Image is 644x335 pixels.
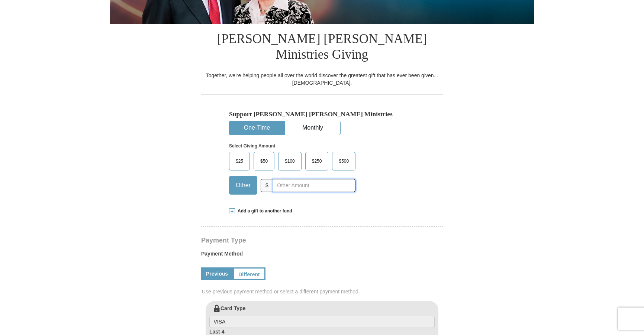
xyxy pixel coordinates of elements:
a: Previous [201,267,233,280]
button: One-Time [229,121,284,135]
label: Payment Method [201,250,443,261]
span: $500 [335,156,352,167]
h4: Payment Type [201,237,443,243]
a: Different [233,267,265,280]
span: $50 [257,156,271,167]
label: Card Type [209,305,435,328]
span: $25 [232,156,247,167]
input: Card Type [209,316,435,328]
span: Other [232,180,254,191]
button: Monthly [285,121,340,135]
span: $250 [308,156,326,167]
span: Use previous payment method or select a different payment method. [202,288,444,295]
span: $100 [281,156,299,167]
span: Add a gift to another fund [235,208,292,214]
input: Other Amount [273,179,355,192]
h1: [PERSON_NAME] [PERSON_NAME] Ministries Giving [201,24,443,72]
span: $ [261,179,273,192]
div: Together, we're helping people all over the world discover the greatest gift that has ever been g... [201,72,443,87]
h5: Support [PERSON_NAME] [PERSON_NAME] Ministries [229,110,415,118]
strong: Select Giving Amount [229,143,275,149]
